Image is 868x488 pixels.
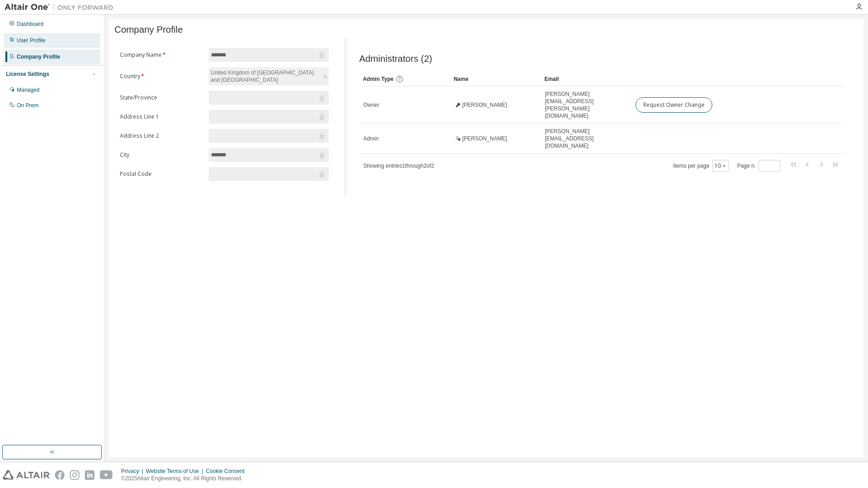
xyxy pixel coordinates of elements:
label: City [120,151,203,159]
button: Request Owner Change [636,97,712,113]
label: Company Name [120,51,203,59]
div: Dashboard [17,20,44,28]
div: Cookie Consent [206,468,250,475]
button: 10 [715,162,727,169]
div: United Kingdom of [GEOGRAPHIC_DATA] and [GEOGRAPHIC_DATA] [209,68,321,85]
div: Company Profile [17,53,60,60]
div: License Settings [6,70,49,78]
label: Address Line 1 [120,113,203,120]
span: [PERSON_NAME] [462,101,507,109]
span: [PERSON_NAME][EMAIL_ADDRESS][PERSON_NAME][DOMAIN_NAME] [545,90,627,120]
img: instagram.svg [70,470,79,480]
img: altair_logo.svg [3,470,49,480]
div: Privacy [121,468,146,475]
img: youtube.svg [100,470,113,480]
span: Page n. [737,160,780,172]
div: Website Terms of Use [146,468,206,475]
p: © 2025 Altair Engineering, Inc. All Rights Reserved. [121,475,250,483]
img: linkedin.svg [85,470,94,480]
span: [PERSON_NAME] [462,135,507,142]
span: Company Profile [114,25,183,35]
img: Altair One [5,3,118,12]
span: Items per page [673,160,729,172]
span: Admin [363,135,379,142]
div: Name [454,72,537,86]
span: [PERSON_NAME][EMAIL_ADDRESS][DOMAIN_NAME] [545,128,627,149]
div: On Prem [17,102,39,109]
span: Admin Type [363,76,394,82]
div: Email [544,72,628,86]
div: User Profile [17,37,45,44]
div: United Kingdom of [GEOGRAPHIC_DATA] and [GEOGRAPHIC_DATA] [209,67,329,85]
span: Showing entries 1 through 2 of 2 [363,163,434,169]
span: Owner [363,101,379,109]
label: Postal Code [120,170,203,178]
img: facebook.svg [55,470,64,480]
label: Address Line 2 [120,132,203,139]
label: State/Province [120,94,203,101]
span: Administrators (2) [359,54,432,64]
div: Managed [17,86,39,94]
label: Country [120,73,203,80]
